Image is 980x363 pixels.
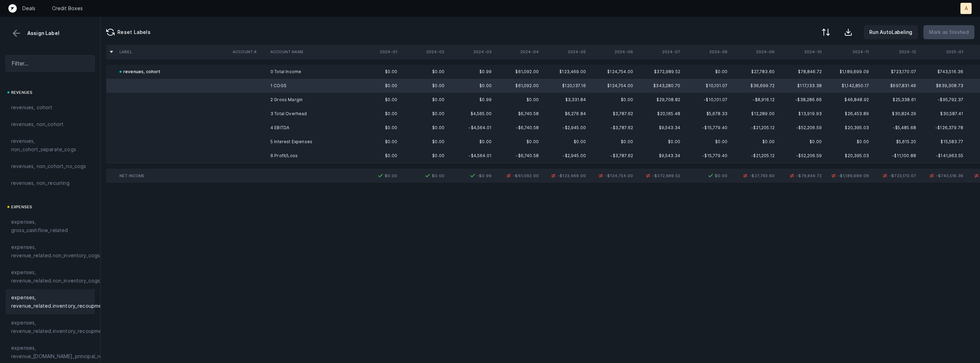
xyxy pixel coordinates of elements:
td: $0.00 [353,135,400,149]
td: $0.00 [589,93,636,107]
td: $20,395.03 [825,121,872,135]
td: -$38,286.66 [777,93,825,107]
img: 7413b82b75c0d00168ab4a076994095f.svg [706,172,715,180]
td: $0.99 [447,93,494,107]
td: $46,848.92 [825,93,872,107]
td: $25,338.61 [872,93,919,107]
th: 2025-01 [919,45,966,59]
td: $61,092.00 [494,65,542,79]
span: revenues, non_cohort [11,120,64,128]
img: 2d4cea4e0e7287338f84d783c1d74d81.svg [829,172,838,180]
div: revenues, cohort [119,68,161,76]
span: revenues, non_recurring [11,179,70,187]
p: A [965,5,968,12]
span: expenses, revenue_related.inventory_recoupment_non_cohort [11,319,137,335]
td: -$2,945.00 [542,149,589,163]
th: 2024-09 [730,45,777,59]
td: $0.00 [683,135,730,149]
img: 2d4cea4e0e7287338f84d783c1d74d81.svg [788,172,796,180]
td: $30,824.29 [872,107,919,121]
th: 2024-08 [683,45,730,59]
th: 2024-02 [400,45,447,59]
td: $1,189,699.09 [825,65,872,79]
td: $117,133.38 [777,79,825,93]
td: $124,754.00 [589,65,636,79]
td: $0.00 [494,135,542,149]
td: $372,989.52 [636,65,683,79]
img: 2d4cea4e0e7287338f84d783c1d74d81.svg [881,172,889,180]
td: $124,754.00 [589,79,636,93]
td: $15,583.77 [919,135,966,149]
td: $36,699.72 [730,79,777,93]
td: $0.00 [353,121,400,135]
span: revenues, non_cohort_no_cogs [11,162,86,170]
th: 2024-05 [542,45,589,59]
td: -$1,189,699.09 [825,169,872,183]
td: $0.00 [400,149,447,163]
td: -$11,100.88 [872,149,919,163]
td: $743,516.36 [919,65,966,79]
img: 2d4cea4e0e7287338f84d783c1d74d81.svg [597,172,605,180]
span: revenues [11,88,32,97]
th: Account # [230,45,268,59]
input: Filter... [6,55,95,71]
td: $0.00 [400,65,447,79]
td: $343,280.70 [636,79,683,93]
td: -$372,989.52 [636,169,683,183]
td: -$78,846.72 [777,169,825,183]
td: $10,101.07 [683,79,730,93]
td: -$3,787.62 [589,121,636,135]
td: $12,289.00 [730,107,777,121]
button: Reset Labels [101,25,156,39]
td: -$95,792.37 [919,93,966,107]
td: $0.00 [353,93,400,107]
th: Label [117,45,230,59]
td: $0.99 [447,65,494,79]
td: $9,543.34 [636,121,683,135]
td: $3,787.62 [589,107,636,121]
td: -$3,787.62 [589,149,636,163]
td: $0.00 [353,65,400,79]
td: $5,678.33 [683,107,730,121]
td: $3,331.84 [542,93,589,107]
td: $0.00 [400,93,447,107]
img: 2d4cea4e0e7287338f84d783c1d74d81.svg [644,172,652,180]
td: -$21,205.12 [730,121,777,135]
th: 2024-03 [447,45,494,59]
a: Credit Boxes [52,5,83,12]
td: $0.00 [777,135,825,149]
p: Mark as finished [929,28,969,36]
td: -$4,564.01 [447,121,494,135]
td: $839,308.73 [919,79,966,93]
td: $0.00 [353,149,400,163]
td: $0.00 [636,135,683,149]
td: $0.00 [542,135,589,149]
td: $29,708.82 [636,93,683,107]
td: 6 Profit/Loss [268,149,353,163]
td: $0.00 [400,135,447,149]
td: $4,565.00 [447,107,494,121]
td: $0.00 [447,135,494,149]
td: -$8,916.12 [730,93,777,107]
td: $0.00 [400,121,447,135]
td: 2 Gross Margin [268,93,353,107]
img: 7413b82b75c0d00168ab4a076994095f.svg [469,172,477,180]
img: 7413b82b75c0d00168ab4a076994095f.svg [423,172,432,180]
td: $13,919.93 [777,107,825,121]
span: expenses, revenue_related.non_inventory_cogs [11,243,100,260]
td: $27,783.60 [730,65,777,79]
td: $0.00 [730,135,777,149]
td: -$124,754.00 [589,169,636,183]
span: expenses, gross_cashflow_related [11,218,89,235]
span: expenses, revenue_[DOMAIN_NAME]_principal_recoupment [11,344,127,361]
td: $1,142,850.17 [825,79,872,93]
td: $6,276.84 [542,107,589,121]
td: -$126,379.78 [919,121,966,135]
td: 1 COGS [268,79,353,93]
p: Deals [22,5,35,12]
button: A [960,3,972,14]
div: Assign Label [6,28,95,39]
td: 3 Total Overhead [268,107,353,121]
img: 7413b82b75c0d00168ab4a076994095f.svg [376,172,385,180]
td: -$4,564.01 [447,149,494,163]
